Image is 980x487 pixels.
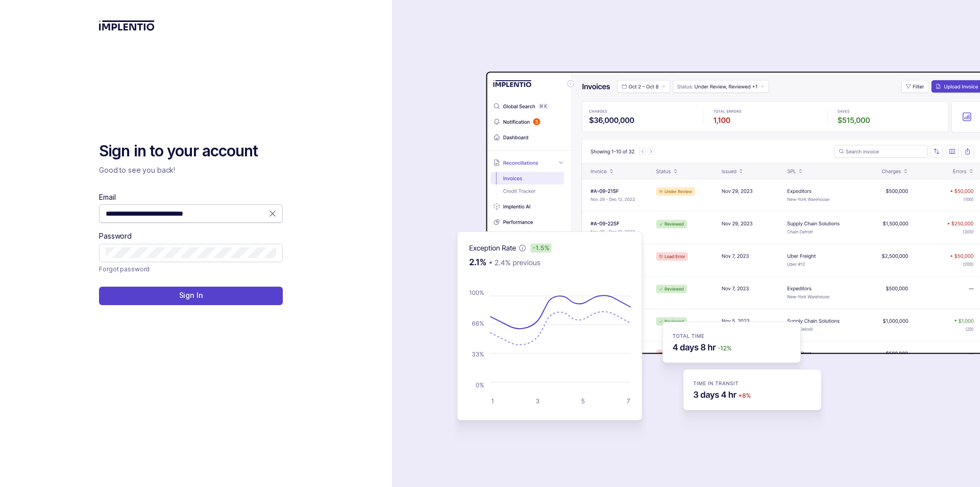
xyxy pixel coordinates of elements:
[99,192,115,202] label: Email
[99,264,150,274] p: Forgot password
[99,231,132,241] label: Password
[179,290,203,300] p: Sign In
[99,165,283,175] p: Good to see you back!
[99,287,283,305] button: Sign In
[99,264,150,274] a: Link Forgot password
[99,20,155,31] img: logo
[99,141,283,161] h2: Sign in to your account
